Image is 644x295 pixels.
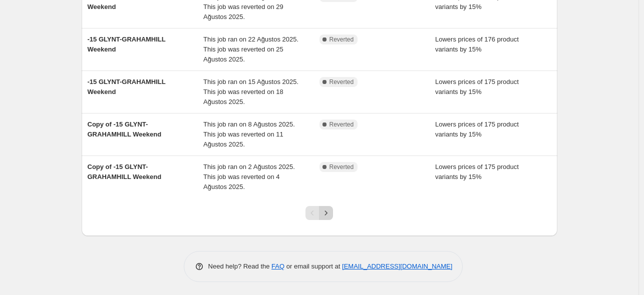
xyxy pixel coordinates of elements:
span: -15 GLYNT-GRAHAMHILL Weekend [88,35,166,53]
span: This job ran on 8 Ağustos 2025. This job was reverted on 11 Ağustos 2025. [203,120,295,148]
a: [EMAIL_ADDRESS][DOMAIN_NAME] [342,262,452,270]
span: Lowers prices of 176 product variants by 15% [435,35,519,53]
button: Next [319,206,333,220]
span: Reverted [330,35,354,43]
nav: Pagination [305,206,333,220]
a: FAQ [271,262,284,270]
span: Copy of -15 GLYNT-GRAHAMHILL Weekend [88,120,162,138]
span: Need help? Read the [208,262,272,270]
span: Lowers prices of 175 product variants by 15% [435,78,519,95]
span: Copy of -15 GLYNT-GRAHAMHILL Weekend [88,163,162,180]
span: or email support at [284,262,342,270]
span: Reverted [330,120,354,128]
span: This job ran on 2 Ağustos 2025. This job was reverted on 4 Ağustos 2025. [203,163,295,190]
span: Lowers prices of 175 product variants by 15% [435,120,519,138]
span: Reverted [330,163,354,171]
span: This job ran on 22 Ağustos 2025. This job was reverted on 25 Ağustos 2025. [203,35,298,63]
span: Lowers prices of 175 product variants by 15% [435,163,519,180]
span: This job ran on 15 Ağustos 2025. This job was reverted on 18 Ağustos 2025. [203,78,298,105]
span: -15 GLYNT-GRAHAMHILL Weekend [88,78,166,95]
span: Reverted [330,78,354,86]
